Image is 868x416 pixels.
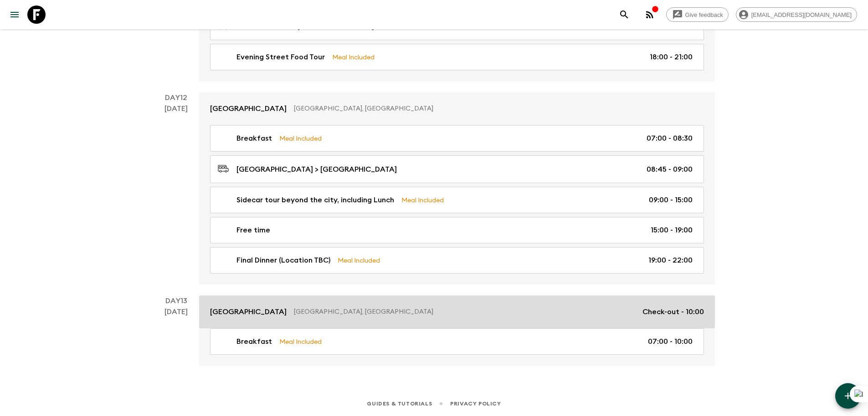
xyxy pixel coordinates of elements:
a: [GEOGRAPHIC_DATA][GEOGRAPHIC_DATA], [GEOGRAPHIC_DATA] [199,92,715,125]
span: Give feedback [680,11,728,18]
div: [DATE] [164,306,188,366]
button: search adventures [615,5,633,24]
a: Give feedback [666,7,729,22]
p: Breakfast [236,336,272,347]
a: [GEOGRAPHIC_DATA] > [GEOGRAPHIC_DATA]08:45 - 09:00 [210,155,704,183]
p: Sidecar tour beyond the city, including Lunch [236,195,394,205]
a: [GEOGRAPHIC_DATA][GEOGRAPHIC_DATA], [GEOGRAPHIC_DATA]Check-out - 10:00 [199,295,715,328]
p: Free time [236,225,270,236]
p: Final Dinner (Location TBC) [236,255,330,266]
button: menu [5,5,24,24]
p: 08:45 - 09:00 [647,164,693,175]
p: Day 12 [154,92,199,103]
p: Check-out - 10:00 [642,306,704,317]
p: [GEOGRAPHIC_DATA] > [GEOGRAPHIC_DATA] [236,164,397,175]
p: [GEOGRAPHIC_DATA] [210,306,287,317]
a: Final Dinner (Location TBC)Meal Included19:00 - 22:00 [210,247,704,274]
a: Free time15:00 - 19:00 [210,217,704,243]
p: Meal Included [332,52,375,62]
a: Privacy Policy [450,399,501,409]
p: Meal Included [338,255,380,265]
p: Breakfast [236,133,272,144]
a: BreakfastMeal Included07:00 - 10:00 [210,328,704,355]
p: 09:00 - 15:00 [649,195,693,205]
span: [EMAIL_ADDRESS][DOMAIN_NAME] [746,11,857,18]
p: [GEOGRAPHIC_DATA], [GEOGRAPHIC_DATA] [294,307,635,316]
div: [EMAIL_ADDRESS][DOMAIN_NAME] [736,7,857,22]
p: [GEOGRAPHIC_DATA] [210,103,287,114]
p: 07:00 - 08:30 [647,133,693,144]
p: Day 13 [154,295,199,306]
div: [DATE] [164,103,188,284]
a: Guides & Tutorials [367,399,432,409]
p: 18:00 - 21:00 [650,52,693,63]
a: Evening Street Food TourMeal Included18:00 - 21:00 [210,44,704,70]
p: Meal Included [401,195,444,205]
a: Sidecar tour beyond the city, including LunchMeal Included09:00 - 15:00 [210,187,704,213]
p: Meal Included [279,133,322,143]
p: 19:00 - 22:00 [648,255,693,266]
p: Evening Street Food Tour [236,52,325,63]
a: BreakfastMeal Included07:00 - 08:30 [210,125,704,152]
p: Meal Included [279,337,322,347]
p: 15:00 - 19:00 [651,225,693,236]
p: [GEOGRAPHIC_DATA], [GEOGRAPHIC_DATA] [294,104,697,113]
p: 07:00 - 10:00 [648,336,693,347]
